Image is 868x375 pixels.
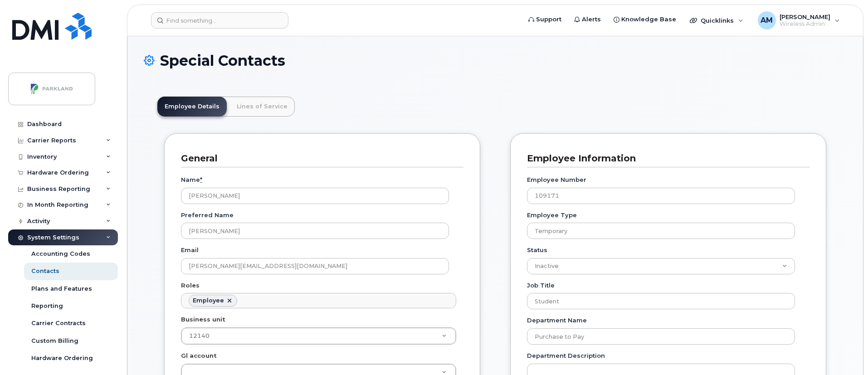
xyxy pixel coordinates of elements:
[193,297,224,304] div: Employee
[527,175,586,184] label: Employee Number
[181,152,457,165] h3: General
[181,246,199,254] label: Email
[229,97,295,117] a: Lines of Service
[527,316,587,325] label: Department Name
[181,328,456,344] a: 12140
[144,53,847,68] h1: Special Contacts
[527,211,577,219] label: Employee Type
[527,281,555,290] label: Job Title
[157,97,227,117] a: Employee Details
[181,351,217,360] label: Gl account
[527,152,803,165] h3: Employee Information
[181,315,225,324] label: Business unit
[527,246,547,254] label: Status
[527,351,605,360] label: Department Description
[189,332,210,339] span: 12140
[181,175,202,184] label: Name
[181,281,200,290] label: Roles
[181,211,234,219] label: Preferred Name
[200,176,202,183] abbr: required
